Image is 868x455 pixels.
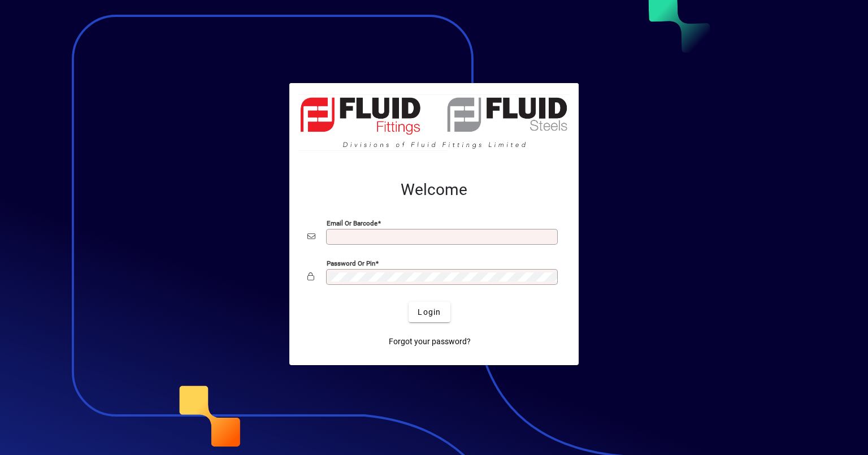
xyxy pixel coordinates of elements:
[327,219,377,227] mat-label: Email or Barcode
[327,259,375,267] mat-label: Password or Pin
[389,336,471,348] span: Forgot your password?
[307,180,561,200] h2: Welcome
[409,302,450,322] button: Login
[384,331,475,352] a: Forgot your password?
[418,306,441,318] span: Login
